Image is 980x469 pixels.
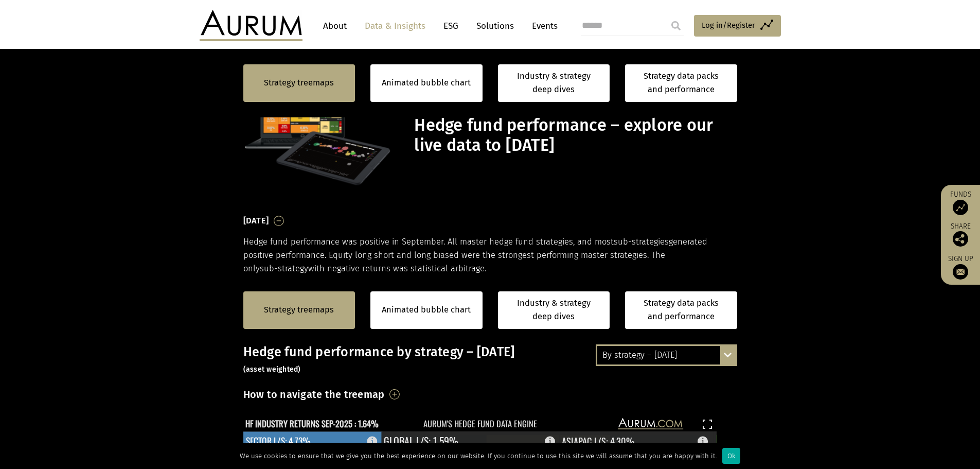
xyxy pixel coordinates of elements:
img: Share this post [953,231,968,247]
span: Log in/Register [702,19,755,31]
h3: How to navigate the treemap [243,386,385,403]
p: Hedge fund performance was positive in September. All master hedge fund strategies, and most gene... [243,235,737,276]
a: Animated bubble chart [382,303,471,317]
span: sub-strategies [614,237,669,247]
a: Industry & strategy deep dives [498,64,610,102]
a: Data & Insights [360,16,431,36]
a: Sign up [946,254,975,280]
h1: Hedge fund performance – explore our live data to [DATE] [414,115,734,155]
a: Strategy data packs and performance [625,64,737,102]
small: (asset weighted) [243,365,301,374]
input: Submit [666,15,686,36]
a: Events [527,16,558,36]
a: Strategy data packs and performance [625,291,737,329]
a: Solutions [471,16,519,36]
img: Sign up to our newsletter [953,264,968,280]
a: Animated bubble chart [382,76,471,90]
a: Strategy treemaps [264,76,334,90]
span: sub-strategy [260,264,308,273]
a: Funds [946,190,975,215]
h3: [DATE] [243,213,269,229]
h3: Hedge fund performance by strategy – [DATE] [243,344,737,375]
div: Share [946,223,975,247]
img: Aurum [200,10,302,41]
a: ESG [438,16,464,36]
div: Ok [722,448,740,464]
a: About [318,16,352,36]
a: Strategy treemaps [264,303,334,317]
div: By strategy – [DATE] [597,346,736,364]
a: Industry & strategy deep dives [498,291,610,329]
a: Log in/Register [694,15,781,37]
img: Access Funds [953,200,968,215]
